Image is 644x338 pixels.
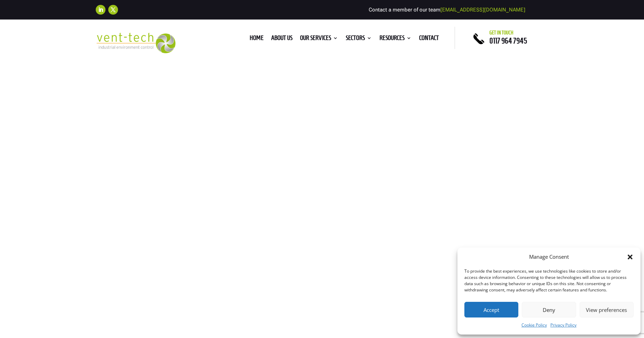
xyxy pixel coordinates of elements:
span: Get in touch [489,30,513,35]
a: Resources [379,35,411,43]
button: Accept [464,302,518,317]
div: To provide the best experiences, we use technologies like cookies to store and/or access device i... [464,268,633,293]
a: Follow on LinkedIn [96,5,105,15]
a: Privacy Policy [550,321,576,329]
a: 0117 964 7945 [489,37,527,45]
a: About us [271,35,292,43]
span: Contact a member of our team [369,7,525,13]
a: Contact [419,35,439,43]
a: Sectors [346,35,372,43]
a: Our Services [300,35,338,43]
button: View preferences [580,302,634,317]
a: [EMAIL_ADDRESS][DOMAIN_NAME] [440,7,525,13]
div: Close dialog [627,254,634,260]
a: Follow on X [108,5,118,15]
div: Manage Consent [529,253,569,261]
a: Cookie Policy [521,321,547,329]
button: Deny [522,302,576,317]
a: Home [250,35,264,43]
img: 2023-09-27T08_35_16.549ZVENT-TECH---Clear-background [96,33,175,53]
